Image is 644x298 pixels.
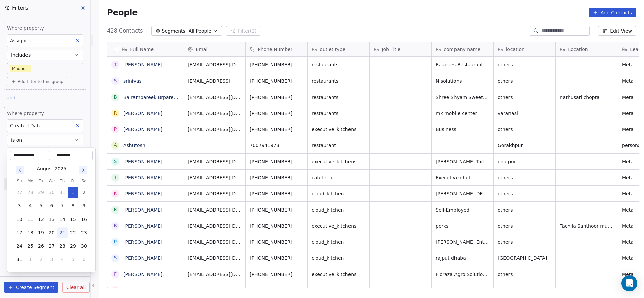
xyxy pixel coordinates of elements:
[68,187,78,198] button: 1
[36,178,46,184] th: Tuesday
[46,214,57,225] button: 13
[36,227,46,238] button: 19
[68,178,78,184] th: Friday
[46,227,57,238] button: 20
[14,227,25,238] button: 17
[25,227,36,238] button: 18
[14,178,25,184] th: Sunday
[36,214,46,225] button: 12
[57,241,68,251] button: 28
[78,200,89,211] button: 9
[25,254,36,265] button: 1
[68,227,78,238] button: 22
[78,165,88,175] button: Go to next month
[14,187,25,198] button: 27
[46,200,57,211] button: 6
[36,241,46,251] button: 26
[25,187,36,198] button: 28
[25,200,36,211] button: 4
[15,165,25,175] button: Go to previous month
[57,214,68,225] button: 14
[46,178,57,184] th: Wednesday
[57,187,68,198] button: 31
[46,187,57,198] button: 30
[57,254,68,265] button: 4
[78,187,89,198] button: 2
[68,241,78,251] button: 29
[14,254,25,265] button: 31
[36,187,46,198] button: 29
[68,214,78,225] button: 15
[78,214,89,225] button: 16
[78,241,89,251] button: 30
[46,254,57,265] button: 3
[46,241,57,251] button: 27
[78,254,89,265] button: 6
[36,200,46,211] button: 5
[25,241,36,251] button: 25
[57,227,68,238] button: 21
[14,214,25,225] button: 10
[25,214,36,225] button: 11
[14,241,25,251] button: 24
[25,178,36,184] th: Monday
[57,200,68,211] button: 7
[14,200,25,211] button: 3
[78,227,89,238] button: 23
[57,178,68,184] th: Thursday
[78,178,89,184] th: Saturday
[36,254,46,265] button: 2
[68,200,78,211] button: 8
[37,165,66,172] div: August 2025
[68,254,78,265] button: 5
